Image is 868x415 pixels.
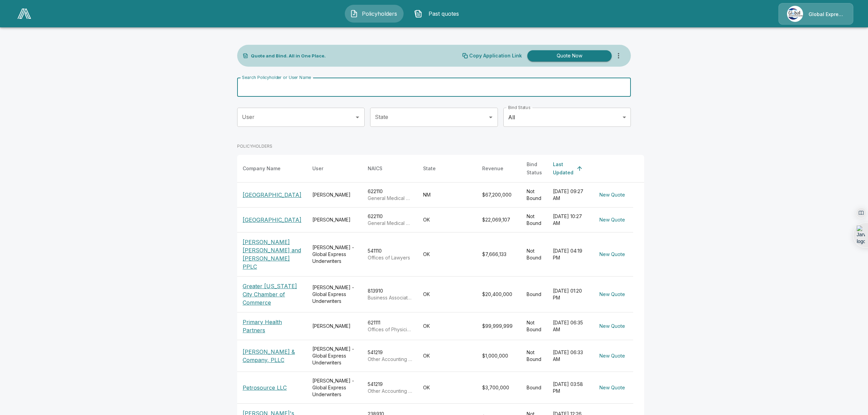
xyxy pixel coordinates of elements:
[521,155,547,183] th: Bind Status
[521,340,547,372] td: Not Bound
[368,388,412,394] p: Other Accounting Services
[418,232,477,277] td: OK
[345,5,404,23] button: Policyholders IconPolicyholders
[477,277,521,312] td: $20,400,000
[809,11,845,18] p: Global Express Underwriters
[521,312,547,340] td: Not Bound
[547,277,591,312] td: [DATE] 01:20 PM
[418,340,477,372] td: OK
[597,288,628,301] button: New Quote
[368,213,412,227] div: 622110
[597,381,628,394] button: New Quote
[778,3,853,25] a: Agency IconGlobal Express Underwriters
[547,232,591,277] td: [DATE] 04:19 PM
[508,105,530,110] label: Bind Status
[368,356,412,363] p: Other Accounting Services
[597,248,628,261] button: New Quote
[418,207,477,232] td: OK
[368,220,412,227] p: General Medical and Surgical Hospitals
[312,216,357,223] div: [PERSON_NAME]
[418,312,477,340] td: OK
[547,372,591,404] td: [DATE] 03:58 PM
[521,372,547,404] td: Bound
[597,189,628,201] button: New Quote
[368,294,412,301] p: Business Associations
[418,183,477,207] td: NM
[418,372,477,404] td: OK
[368,164,382,173] div: NAICS
[597,214,628,226] button: New Quote
[547,207,591,232] td: [DATE] 10:27 AM
[350,10,358,18] img: Policyholders Icon
[787,6,803,22] img: Agency Icon
[368,188,412,202] div: 622110
[368,247,412,261] div: 541110
[527,50,612,62] button: Quote Now
[521,183,547,207] td: Not Bound
[243,384,287,392] p: Petrosource LLC
[368,195,412,202] p: General Medical and Surgical Hospitals
[547,340,591,372] td: [DATE] 06:33 AM
[312,244,357,265] div: [PERSON_NAME] - Global Express Underwriters
[243,164,281,173] div: Company Name
[597,320,628,333] button: New Quote
[612,49,625,63] button: more
[547,312,591,340] td: [DATE] 06:35 AM
[477,372,521,404] td: $3,700,000
[243,282,301,307] p: Greater [US_STATE] City Chamber of Commerce
[312,191,357,198] div: [PERSON_NAME]
[521,207,547,232] td: Not Bound
[243,238,301,271] p: [PERSON_NAME] [PERSON_NAME] and [PERSON_NAME] PPLC
[418,277,477,312] td: OK
[312,346,357,366] div: [PERSON_NAME] - Global Express Underwriters
[409,5,468,23] button: Past quotes IconPast quotes
[243,191,301,199] p: [GEOGRAPHIC_DATA]
[547,183,591,207] td: [DATE] 09:27 AM
[243,348,301,364] p: [PERSON_NAME] & Company, PLLC
[425,10,463,18] span: Past quotes
[361,10,398,18] span: Policyholders
[597,350,628,362] button: New Quote
[503,108,631,127] div: All
[477,207,521,232] td: $22,069,107
[368,326,412,333] p: Offices of Physicians (except Mental Health Specialists)
[243,318,301,334] p: Primary Health Partners
[243,216,301,224] p: [GEOGRAPHIC_DATA]
[477,183,521,207] td: $67,200,000
[553,160,573,177] div: Last Updated
[482,164,503,173] div: Revenue
[469,53,522,58] p: Copy Application Link
[368,381,412,394] div: 541219
[368,287,412,301] div: 813910
[477,232,521,277] td: $7,666,133
[242,75,311,80] label: Search Policyholder or User Name
[414,10,422,18] img: Past quotes Icon
[521,232,547,277] td: Not Bound
[525,50,612,62] a: Quote Now
[237,143,272,149] p: POLICYHOLDERS
[423,164,436,173] div: State
[312,323,357,330] div: [PERSON_NAME]
[521,277,547,312] td: Bound
[486,112,496,122] button: Open
[251,54,326,58] p: Quote and Bind. All in One Place.
[17,9,31,19] img: AA Logo
[353,112,362,122] button: Open
[368,319,412,333] div: 621111
[477,340,521,372] td: $1,000,000
[477,312,521,340] td: $99,999,999
[312,377,357,398] div: [PERSON_NAME] - Global Express Underwriters
[312,284,357,305] div: [PERSON_NAME] - Global Express Underwriters
[312,164,323,173] div: User
[368,254,412,261] p: Offices of Lawyers
[368,349,412,363] div: 541219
